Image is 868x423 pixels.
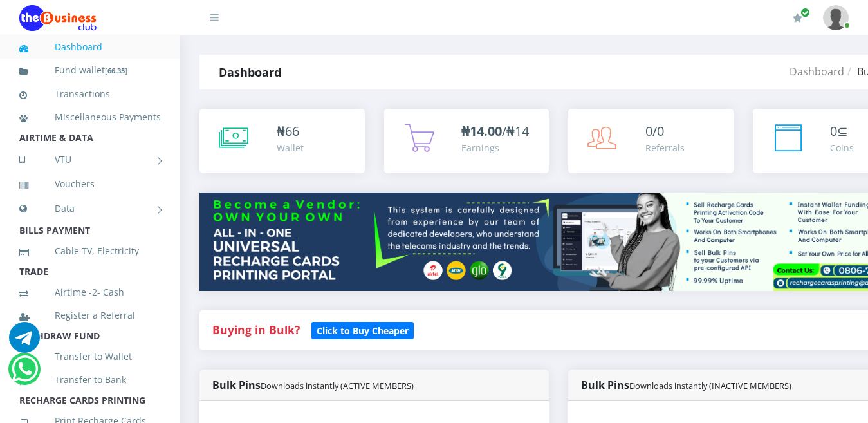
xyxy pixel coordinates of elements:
[212,322,300,337] strong: Buying in Bulk?
[830,122,837,140] span: 0
[19,5,97,31] img: Logo
[645,141,685,155] div: Referrals
[793,13,802,23] i: Renew/Upgrade Subscription
[19,365,161,395] a: Transfer to Bank
[384,109,549,173] a: ₦14.00/₦14 Earnings
[12,363,38,384] a: Chat for support
[285,122,299,140] span: 66
[19,342,161,371] a: Transfer to Wallet
[277,122,304,141] div: ₦
[629,380,791,391] small: Downloads instantly (INACTIVE MEMBERS)
[9,332,40,353] a: Chat for support
[19,301,161,330] a: Register a Referral
[277,141,304,155] div: Wallet
[830,141,854,155] div: Coins
[19,277,161,307] a: Airtime -2- Cash
[212,378,414,392] strong: Bulk Pins
[645,122,664,140] span: 0/0
[105,66,127,75] small: [ ]
[461,141,529,155] div: Earnings
[261,380,414,391] small: Downloads instantly (ACTIVE MEMBERS)
[461,122,502,140] b: ₦14.00
[830,122,854,141] div: ⊆
[790,64,844,79] a: Dashboard
[311,322,414,337] a: Click to Buy Cheaper
[461,122,529,140] span: /₦14
[19,144,161,176] a: VTU
[19,32,161,62] a: Dashboard
[19,55,161,86] a: Fund wallet[66.35]
[199,109,365,173] a: ₦66 Wallet
[19,169,161,199] a: Vouchers
[317,324,409,337] b: Click to Buy Cheaper
[107,66,125,75] b: 66.35
[568,109,734,173] a: 0/0 Referrals
[19,102,161,132] a: Miscellaneous Payments
[19,236,161,266] a: Cable TV, Electricity
[800,8,810,17] span: Renew/Upgrade Subscription
[19,193,161,225] a: Data
[19,79,161,109] a: Transactions
[581,378,791,392] strong: Bulk Pins
[823,5,849,30] img: User
[219,64,281,80] strong: Dashboard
